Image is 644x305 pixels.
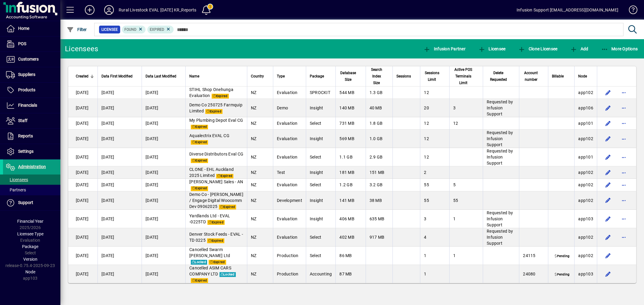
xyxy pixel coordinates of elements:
span: Suppliers [18,72,35,77]
td: 569 MB [335,130,365,148]
td: NZ [247,148,273,166]
a: Financials [3,98,60,113]
td: 24080 [519,265,548,283]
span: STIHL Shop Onehunga Evaluation [189,87,233,98]
td: NZ [247,179,273,191]
button: Infusion Partner [422,43,467,54]
span: Package [22,244,38,249]
span: Search Index Size [370,66,384,86]
td: Insight [306,130,336,148]
button: Edit [603,214,613,224]
div: Sessions Limit [424,70,445,83]
span: Customers [18,57,39,61]
td: Select [306,179,336,191]
td: [DATE] [98,265,142,283]
span: Aqualectrix EVAL CG [189,133,229,138]
td: 141 MB [335,191,365,210]
button: Edit [603,168,613,177]
td: 140 MB [335,99,365,117]
button: Edit [603,118,613,128]
a: Support [3,195,60,210]
span: app101.prod.infusionbusinesssoftware.com [578,155,593,159]
td: 3.2 GB [366,179,393,191]
span: Expired [191,278,208,283]
span: POS [18,41,26,46]
span: Node [25,269,35,274]
td: [DATE] [68,210,98,228]
button: More options [619,152,629,162]
button: More options [619,214,629,224]
td: 20 [420,99,449,117]
button: More options [619,118,629,128]
td: [DATE] [68,99,98,117]
td: Select [306,148,336,166]
span: Staff [18,118,27,123]
span: Data Last Modified [146,73,176,80]
td: [DATE] [142,265,185,283]
span: Pending [553,254,571,259]
span: Licensee [478,46,506,51]
td: 5 [449,179,483,191]
td: [DATE] [68,247,98,265]
button: Edit [603,88,613,97]
a: Reports [3,129,60,144]
button: Add [80,5,99,15]
td: [DATE] [68,166,98,179]
span: app102.prod.infusionbusinesssoftware.com [578,198,593,203]
span: Delete Requested [487,70,510,83]
td: 1.0 GB [366,130,393,148]
div: Name [189,73,243,80]
span: Partners [6,187,26,192]
td: Evaluation [273,130,306,148]
span: Expired [207,220,225,225]
button: Edit [603,180,613,190]
td: NZ [247,99,273,117]
span: Found [124,27,136,32]
span: Expired [191,186,208,191]
td: [DATE] [68,148,98,166]
td: 4 [420,228,449,247]
td: 1.3 GB [366,86,393,99]
span: Package [310,73,324,80]
td: Insight [306,191,336,210]
span: Support [18,200,33,205]
td: 12 [420,130,449,148]
button: Edit [603,251,613,260]
td: Select [306,247,336,265]
td: [DATE] [142,130,185,148]
button: More options [619,180,629,190]
span: Licensee Type [17,231,43,236]
span: Expired [219,205,236,209]
span: Denver Stock Feeds - EVAL - TD 0225 [189,232,243,243]
span: Billable [552,73,564,80]
td: Production [273,265,306,283]
span: [PERSON_NAME] Sales - AN [189,179,243,184]
td: 12 [420,148,449,166]
span: More Options [601,46,638,51]
td: [DATE] [68,191,98,210]
td: [DATE] [142,117,185,130]
td: [DATE] [142,228,185,247]
div: Data First Modified [101,73,138,80]
span: Filter [67,27,87,32]
span: Administration [18,164,46,169]
div: Created [76,73,94,80]
td: Requested by Infusion Support [483,210,519,228]
td: 12 [420,117,449,130]
button: Edit [603,103,613,113]
div: Search Index Size [370,66,389,86]
span: app102.prod.infusionbusinesssoftware.com [578,235,593,240]
td: Demo [273,99,306,117]
span: Licensee [101,27,118,33]
span: app102.prod.infusionbusinesssoftware.com [578,136,593,141]
span: Reports [18,134,33,138]
td: 181 MB [335,166,365,179]
td: Evaluation [273,228,306,247]
div: Infusion Support [EMAIL_ADDRESS][DOMAIN_NAME] [517,5,618,15]
button: Filter [65,24,88,35]
td: 12 [420,86,449,99]
td: 1 [420,247,449,265]
td: 402 MB [335,228,365,247]
td: [DATE] [68,130,98,148]
td: [DATE] [98,179,142,191]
